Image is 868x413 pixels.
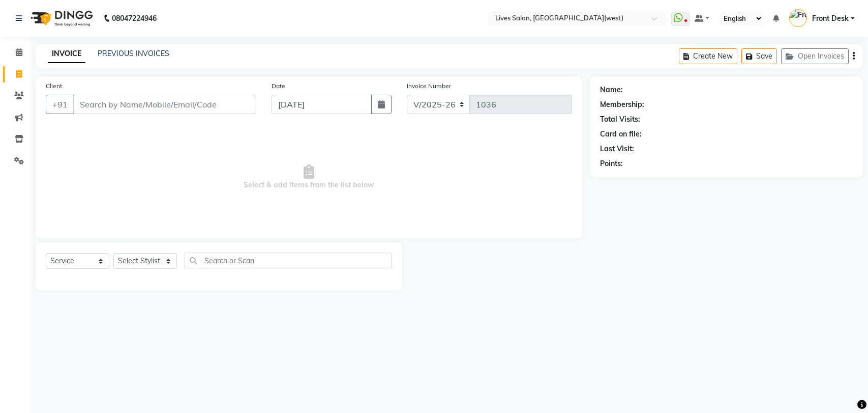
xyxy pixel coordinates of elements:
span: Select & add items from the list below [46,126,572,228]
div: Name: [600,85,623,95]
span: Front Desk [812,13,849,24]
a: INVOICE [48,45,85,63]
button: Save [741,48,777,64]
label: Date [272,81,285,91]
button: +91 [46,95,74,114]
button: Create New [679,48,737,64]
label: Client [46,81,62,91]
a: PREVIOUS INVOICES [98,49,169,58]
div: Card on file: [600,129,642,140]
input: Search by Name/Mobile/Email/Code [73,95,256,114]
img: logo [26,4,96,33]
label: Invoice Number [407,81,451,91]
div: Total Visits: [600,114,640,125]
div: Last Visit: [600,144,634,154]
input: Search or Scan [185,253,392,268]
b: 08047224946 [112,4,157,33]
img: Front Desk [789,9,807,27]
div: Membership: [600,99,644,110]
button: Open Invoices [781,48,849,64]
div: Points: [600,158,623,169]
